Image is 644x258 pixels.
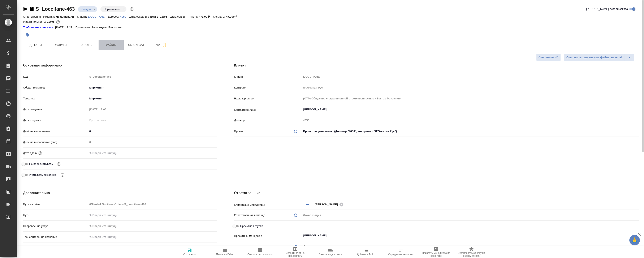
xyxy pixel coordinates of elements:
div: split button [564,54,634,61]
div: Проект по умолчанию (Договор "4050", контрагент "Л’Окситан Рус") [302,128,639,135]
p: Итого: [190,15,199,18]
a: L'OCCITANE [88,15,108,18]
div: ✎ Введи что-нибудь [88,223,217,230]
span: Проектная группа [240,224,263,228]
p: Клиентские менеджеры [234,203,302,207]
p: К оплате: [213,15,226,18]
span: [PERSON_NAME] [315,202,340,207]
p: Проектный менеджер [234,234,302,238]
button: Open [637,204,638,205]
span: [PERSON_NAME] детали заказа [586,7,628,11]
div: Локализация [302,212,639,219]
p: 471,00 ₽ [199,15,213,18]
button: Включи, если не хочешь, чтобы указанная дата сдачи изменилась после переставления заказа в 'Подтв... [56,161,61,167]
div: [PERSON_NAME] [315,202,345,207]
p: Транслитерация названий [23,235,88,239]
button: Определить тематику [383,246,419,258]
p: Локализация [56,15,77,18]
input: Пустое поле [88,201,217,207]
span: Папка на Drive [216,253,233,256]
p: Дата создания: [129,15,150,18]
p: Путь на drive [23,202,88,206]
p: Путь [23,213,88,217]
span: Создать счет на предоплату [280,251,310,257]
div: Создан [100,6,126,12]
p: Ответственная команда: [23,15,56,18]
input: ✎ Введи что-нибудь [88,234,217,240]
input: Пустое поле [302,95,639,102]
button: Отправить КП [536,54,561,61]
button: 🙏 [629,235,640,245]
div: Создан [78,6,97,12]
button: Скопировать ссылку на оценку заказа [454,246,489,258]
a: 4050 [120,15,129,18]
button: Open [637,109,638,110]
button: Доп статусы указывают на важность/срочность заказа [129,6,134,12]
p: Загородних Виктория [91,25,125,30]
p: Дней на выполнение [23,129,88,133]
p: Тематика [23,96,88,101]
span: Заявка на доставку [319,253,342,256]
span: Отправить КП [539,55,558,60]
input: ✎ Введи что-нибудь [88,128,217,134]
p: Проектная команда [234,245,259,249]
p: Договор [234,118,302,122]
h4: Ответственные [234,190,639,195]
svg: Подписаться [162,42,167,47]
input: Пустое поле [88,117,125,123]
p: 100% [47,20,55,23]
span: Призвать менеджера по развитию [421,251,451,257]
p: Код [23,75,88,79]
span: Определить тематику [388,253,414,256]
span: Работы [76,42,96,48]
p: Дата сдачи [23,151,38,155]
div: Маркетинг [88,95,217,102]
input: Пустое поле [88,106,125,112]
p: Маржинальность: [23,20,47,23]
span: Smartcat [126,42,146,48]
input: Пустое поле [88,74,217,80]
p: Клиент: [77,15,88,18]
span: Чат [151,42,172,47]
p: [DATE] 13:29 [55,25,75,30]
button: Добавить Todo [348,246,383,258]
span: 🙏 [631,236,638,245]
p: Проверено: [75,25,92,30]
p: Общая тематика [23,86,88,90]
p: Дата продажи [23,118,88,122]
p: [DATE] 13:06 [150,15,170,18]
p: Договор: [108,15,120,18]
button: 0.00 RUB; [55,19,61,25]
button: Папка на Drive [207,246,242,258]
input: Пустое поле [302,117,639,123]
button: Добавить тэг [23,30,32,40]
input: ✎ Введи что-нибудь [88,212,217,218]
button: Скопировать ссылку для ЯМессенджера [23,7,28,12]
div: Маркетинг [88,84,217,91]
p: Ответственная команда [234,213,265,217]
button: Скопировать ссылку [29,7,34,12]
p: Клиент [234,75,302,79]
span: Файлы [101,42,121,48]
span: Создать рекламацию [247,253,272,256]
button: Создать счет на предоплату [278,246,313,258]
button: Если добавить услуги и заполнить их объемом, то дата рассчитается автоматически [38,150,43,156]
span: Учитывать выходные [29,173,57,177]
button: Нормальный [103,7,121,11]
button: Сохранить [172,246,207,258]
h4: Основная информация [23,63,217,68]
button: Создать рекламацию [242,246,278,258]
button: Призвать менеджера по развитию [419,246,454,258]
span: Отправить финальные файлы на email [566,55,623,60]
p: Наше юр. лицо [234,96,302,101]
input: Пустое поле [88,139,217,145]
span: Сохранить [183,253,196,256]
p: 471,00 ₽ [226,15,240,18]
input: ✎ Введи что-нибудь [88,150,125,156]
button: Добавить менеджера [303,199,313,210]
div: ✎ Введи что-нибудь [89,224,212,228]
a: Требования к верстке: [23,25,55,30]
span: Скопировать ссылку на оценку заказа [456,251,487,257]
p: Дней на выполнение (авт.) [23,140,88,144]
